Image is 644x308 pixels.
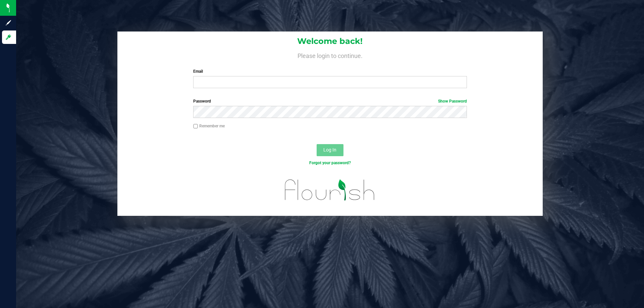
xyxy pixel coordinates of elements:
[309,161,351,165] a: Forgot your password?
[5,34,12,41] inline-svg: Log in
[317,144,343,156] button: Log In
[438,99,467,104] a: Show Password
[277,173,383,207] img: flourish_logo.svg
[5,19,12,26] inline-svg: Sign up
[117,37,543,46] h1: Welcome back!
[193,124,198,129] input: Remember me
[193,123,225,129] label: Remember me
[193,68,467,74] label: Email
[323,147,336,152] span: Log In
[193,99,211,104] span: Password
[117,51,543,59] h4: Please login to continue.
